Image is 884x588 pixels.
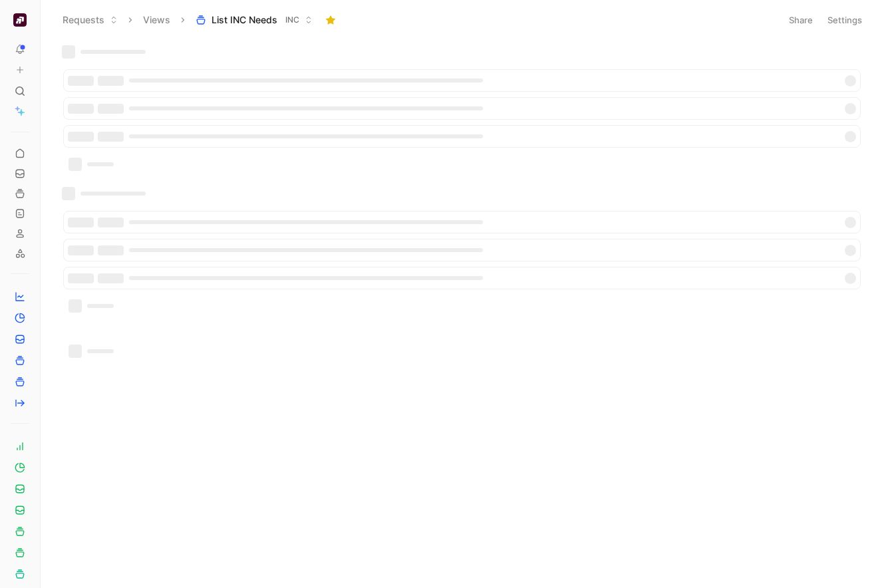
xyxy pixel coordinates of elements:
button: List INC NeedsINC [190,10,319,30]
span: INC [285,13,299,27]
button: Settings [821,11,868,29]
button: Qobra [11,11,29,29]
button: Share [783,11,819,29]
img: Qobra [13,13,27,27]
button: Views [137,10,176,30]
span: List INC Needs [212,13,277,27]
button: Requests [57,10,124,30]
